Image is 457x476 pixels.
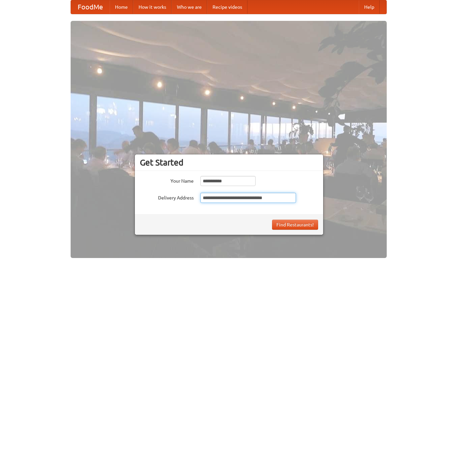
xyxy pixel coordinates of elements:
a: FoodMe [71,0,110,14]
h3: Get Started [140,157,318,168]
a: How it works [133,0,172,14]
label: Your Name [140,176,194,184]
label: Delivery Address [140,193,194,201]
a: Recipe videos [207,0,247,14]
button: Find Restaurants! [272,220,318,230]
a: Home [110,0,133,14]
a: Help [359,0,380,14]
a: Who we are [172,0,207,14]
